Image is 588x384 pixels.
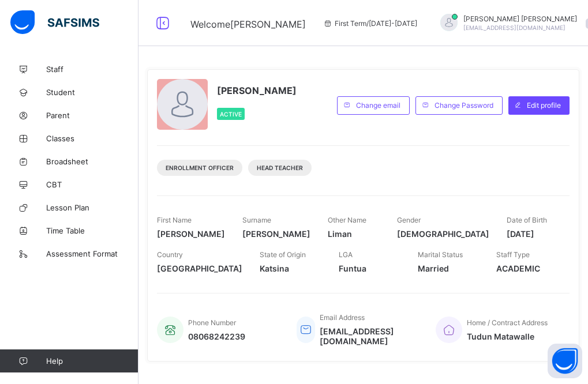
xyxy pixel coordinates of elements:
span: Student [46,88,138,97]
span: Classes [46,134,138,143]
button: Open asap [548,344,582,378]
span: CBT [46,180,138,189]
span: session/term information [323,19,417,28]
span: Home / Contract Address [467,318,548,327]
span: Surname [242,216,271,224]
span: [EMAIL_ADDRESS][DOMAIN_NAME] [463,24,565,31]
span: Lesson Plan [46,203,138,212]
span: Assessment Format [46,249,138,258]
span: Other Name [328,216,366,224]
span: Broadsheet [46,157,138,166]
span: Change Password [435,101,493,110]
span: Head Teacher [257,164,303,171]
span: Country [157,250,183,259]
span: [DATE] [507,229,559,239]
span: State of Origin [260,250,306,259]
span: Help [46,356,138,366]
span: Date of Birth [507,216,547,224]
span: [EMAIL_ADDRESS][DOMAIN_NAME] [320,326,419,346]
span: [DEMOGRAPHIC_DATA] [397,229,489,239]
span: Staff [46,65,138,74]
span: Liman [328,229,380,239]
span: Active [220,111,242,118]
span: Marital Status [418,250,463,259]
span: Change email [356,101,400,110]
span: Edit profile [527,101,561,110]
span: [PERSON_NAME] [242,229,310,239]
span: Time Table [46,226,138,235]
span: [PERSON_NAME] [217,85,297,96]
span: First Name [157,216,192,224]
span: LGA [339,250,353,259]
span: Staff Type [496,250,530,259]
span: 08068242239 [188,332,245,341]
span: Email Address [320,313,365,322]
img: safsims [10,10,99,35]
span: [GEOGRAPHIC_DATA] [157,263,242,273]
span: Parent [46,111,138,120]
span: Married [418,263,480,273]
span: Tudun Matawalle [467,332,548,341]
span: [PERSON_NAME] [157,229,225,239]
span: ACADEMIC [496,263,558,273]
span: Funtua [339,263,400,273]
span: Phone Number [188,318,236,327]
span: Gender [397,216,421,224]
span: [PERSON_NAME] [PERSON_NAME] [463,14,577,23]
span: Katsina [260,263,321,273]
span: Enrollment Officer [166,164,234,171]
span: Welcome [PERSON_NAME] [190,18,306,30]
